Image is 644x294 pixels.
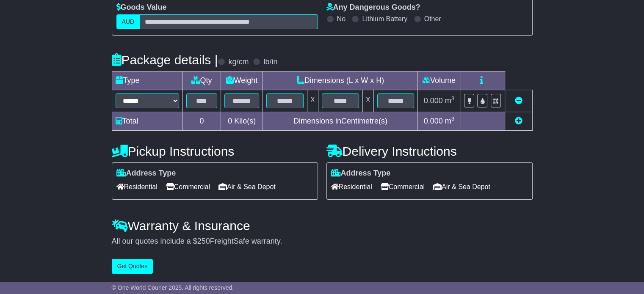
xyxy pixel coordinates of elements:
span: 250 [197,237,210,245]
label: Goods Value [116,3,167,12]
label: kg/cm [228,58,249,67]
td: Qty [182,71,221,90]
label: Lithium Battery [362,15,407,23]
span: 0.000 [424,96,443,105]
label: No [337,15,345,23]
a: Remove this item [515,96,522,105]
td: Total [112,112,182,131]
label: Any Dangerous Goods? [326,3,420,12]
span: 0 [228,117,232,125]
td: Volume [418,71,460,90]
span: 0.000 [424,117,443,125]
span: Air & Sea Depot [218,180,276,193]
label: AUD [116,14,140,29]
span: Commercial [381,180,425,193]
span: © One World Courier 2025. All rights reserved. [112,284,234,291]
span: Air & Sea Depot [433,180,490,193]
span: Residential [331,180,372,193]
span: m [445,117,455,125]
h4: Pickup Instructions [112,144,318,158]
td: Type [112,71,182,90]
sup: 3 [451,115,455,122]
td: Dimensions (L x W x H) [263,71,418,90]
div: All our quotes include a $ FreightSafe warranty. [112,237,533,246]
sup: 3 [451,95,455,102]
label: lb/in [263,58,277,67]
h4: Delivery Instructions [326,144,533,158]
td: 0 [182,112,221,131]
button: Get Quotes [112,259,153,274]
span: m [445,96,455,105]
td: x [307,90,318,112]
label: Address Type [331,169,391,178]
label: Other [424,15,441,23]
h4: Package details | [112,53,218,67]
td: Weight [221,71,263,90]
label: Address Type [116,169,176,178]
td: Kilo(s) [221,112,263,131]
a: Add new item [515,117,522,125]
td: x [362,90,373,112]
h4: Warranty & Insurance [112,219,533,233]
span: Commercial [166,180,210,193]
td: Dimensions in Centimetre(s) [263,112,418,131]
span: Residential [116,180,158,193]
